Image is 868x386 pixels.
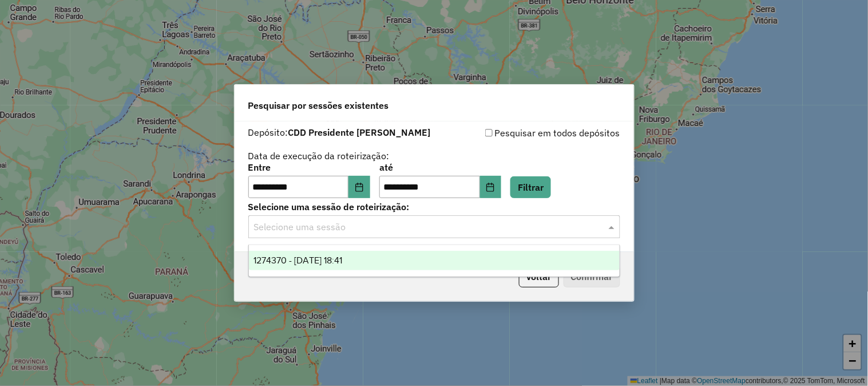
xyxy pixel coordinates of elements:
span: Pesquisar por sessões existentes [248,99,389,112]
label: Entre [248,160,370,174]
label: Selecione uma sessão de roteirização: [248,200,620,214]
strong: CDD Presidente [PERSON_NAME] [288,127,431,138]
button: Choose Date [348,176,370,199]
div: Pesquisar em todos depósitos [434,126,620,140]
label: até [379,160,501,174]
label: Depósito: [248,125,431,139]
button: Choose Date [480,176,502,199]
ng-dropdown-panel: Options list [248,245,620,277]
label: Data de execução da roteirização: [248,149,390,163]
button: Filtrar [510,176,551,198]
span: 1274370 - [DATE] 18:41 [253,255,342,265]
